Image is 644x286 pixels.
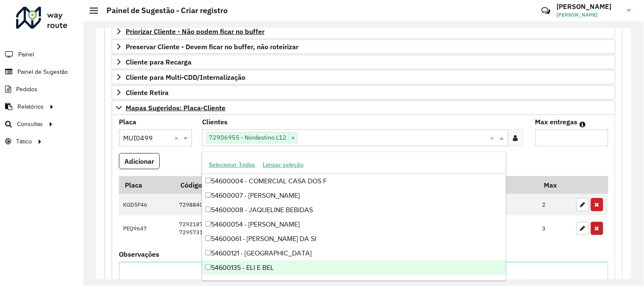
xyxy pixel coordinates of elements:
div: 54600121 - [GEOGRAPHIC_DATA] [202,246,506,261]
label: Observações [119,249,159,259]
div: 54600061 - [PERSON_NAME] DA SI [202,232,506,246]
span: Consultas [17,120,43,129]
h3: [PERSON_NAME] [557,3,621,11]
span: Cliente para Multi-CDD/Internalização [126,74,245,81]
span: × [289,133,297,143]
label: Clientes [202,117,228,127]
button: Selecionar Todos [205,158,259,171]
td: KGD5F46 [119,194,174,216]
span: Mapas Sugeridos: Placa-Cliente [126,104,225,111]
a: Contato Rápido [537,2,555,20]
span: Relatórios [17,102,44,111]
td: PEQ9647 [119,216,174,241]
th: Placa [119,176,174,194]
span: Cliente Retira [126,89,169,96]
span: [PERSON_NAME] [557,11,621,19]
div: 54600135 - ELI E BEL [202,261,506,275]
h2: Painel de Sugestão - Criar registro [98,6,228,15]
a: Priorizar Cliente - Não podem ficar no buffer [112,24,616,39]
a: Cliente Retira [112,85,616,100]
span: Pedidos [16,85,37,94]
div: 54600054 - [PERSON_NAME] [202,217,506,232]
label: Max entregas [535,117,578,127]
label: Placa [119,117,136,127]
ng-dropdown-panel: Options list [202,151,506,281]
button: Adicionar [119,153,160,169]
div: 54600007 - [PERSON_NAME] [202,188,506,203]
a: Mapas Sugeridos: Placa-Cliente [112,101,616,115]
button: Limpar seleção [259,158,307,171]
td: 72921875 72957310 [174,216,317,241]
td: 2 [538,194,572,216]
span: Cliente para Recarga [126,59,191,65]
th: Max [538,176,572,194]
span: Priorizar Cliente - Não podem ficar no buffer [126,28,264,35]
span: 72906955 - Nordestino L12 [207,132,289,143]
span: Clear all [490,133,498,143]
a: Cliente para Multi-CDD/Internalização [112,70,616,84]
span: Clear all [174,133,181,143]
span: Painel de Sugestão [17,67,68,76]
td: 3 [538,216,572,241]
th: Código Cliente [174,176,317,194]
a: Preservar Cliente - Devem ficar no buffer, não roteirizar [112,39,616,54]
span: Tático [16,137,32,146]
div: 54600008 - JAQUELINE BEBIDAS [202,203,506,217]
span: Preservar Cliente - Devem ficar no buffer, não roteirizar [126,43,298,50]
td: 72988406 [174,194,317,216]
div: 54600004 - COMERCIAL CASA DOS F [202,174,506,188]
a: Cliente para Recarga [112,55,616,69]
em: Máximo de clientes que serão colocados na mesma rota com os clientes informados [580,121,586,128]
span: Painel [18,50,34,59]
